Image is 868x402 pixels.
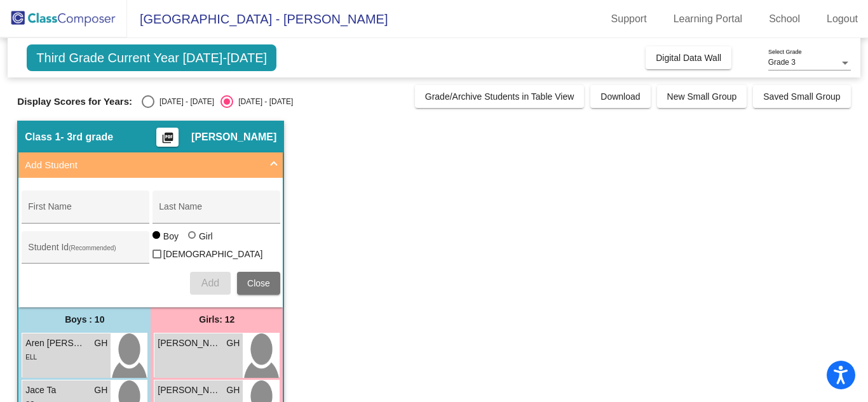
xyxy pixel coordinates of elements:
mat-radio-group: Select an option [142,95,293,108]
span: [GEOGRAPHIC_DATA] - [PERSON_NAME] [127,9,388,29]
span: Grade/Archive Students in Table View [425,91,574,102]
span: GH [226,337,240,350]
span: Display Scores for Years: [17,96,132,107]
span: Aren [PERSON_NAME] [PERSON_NAME] [25,337,89,350]
span: GH [94,337,107,350]
button: Add [190,272,231,295]
span: GH [94,384,107,397]
span: New Small Group [667,91,737,102]
span: GH [226,384,240,397]
a: School [759,9,810,29]
button: Saved Small Group [753,85,850,108]
span: Add [201,278,219,288]
button: Grade/Archive Students in Table View [415,85,585,108]
div: Girl [198,230,213,243]
a: Support [601,9,657,29]
button: Download [590,85,650,108]
span: [PERSON_NAME] [158,337,221,350]
div: [DATE] - [DATE] [154,96,214,107]
input: Last Name [159,206,273,217]
a: Logout [817,9,868,29]
button: Print Students Details [156,128,179,147]
div: Boy [163,230,179,243]
span: [PERSON_NAME] [191,131,276,144]
span: Jace Ta [25,384,89,397]
button: New Small Group [657,85,747,108]
div: Add Student [18,178,283,307]
input: Student Id [28,247,142,257]
span: Class 1 [25,131,60,144]
mat-icon: picture_as_pdf [160,131,175,149]
span: ELL [25,354,37,361]
div: Girls: 12 [151,307,283,333]
input: First Name [28,206,142,217]
mat-panel-title: Add Student [25,158,261,173]
div: Boys : 10 [18,307,151,333]
span: Third Grade Current Year [DATE]-[DATE] [27,44,276,71]
button: Close [237,272,280,295]
button: Digital Data Wall [646,46,731,69]
span: Digital Data Wall [656,53,721,63]
div: [DATE] - [DATE] [233,96,293,107]
a: Learning Portal [663,9,753,29]
span: [PERSON_NAME] [158,384,221,397]
span: [DEMOGRAPHIC_DATA] [163,246,263,262]
mat-expansion-panel-header: Add Student [18,152,283,178]
span: - 3rd grade [60,131,113,144]
span: Saved Small Group [763,91,840,102]
span: Download [600,91,640,102]
span: Grade 3 [768,58,796,67]
span: Close [247,278,270,288]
